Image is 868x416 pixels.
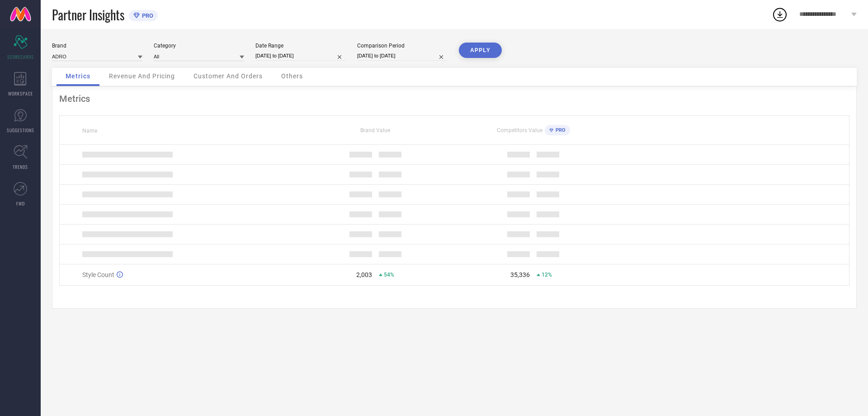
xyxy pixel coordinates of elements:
div: 35,336 [510,271,530,278]
input: Select date range [255,51,346,61]
span: Others [281,72,303,80]
div: Brand [52,43,142,49]
span: PRO [140,12,153,19]
span: 12% [542,272,552,278]
span: TRENDS [13,163,28,170]
span: SCORECARDS [7,53,34,60]
span: Customer And Orders [193,72,263,80]
div: 2,003 [356,271,372,278]
div: Comparison Period [357,43,448,49]
button: APPLY [459,43,502,58]
span: Metrics [66,72,90,80]
span: WORKSPACE [8,90,33,97]
span: FWD [16,200,25,207]
span: 54% [384,272,394,278]
span: Revenue And Pricing [109,72,175,80]
input: Select comparison period [357,51,448,61]
span: SUGGESTIONS [7,127,34,134]
div: Category [154,43,244,49]
span: Brand Value [360,127,390,134]
div: Metrics [59,93,849,104]
div: Open download list [772,6,788,23]
span: Competitors Value [497,127,542,134]
span: Style Count [82,271,114,278]
span: PRO [553,127,566,133]
span: Name [82,128,97,134]
div: Date Range [255,43,346,49]
span: Partner Insights [52,5,124,24]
